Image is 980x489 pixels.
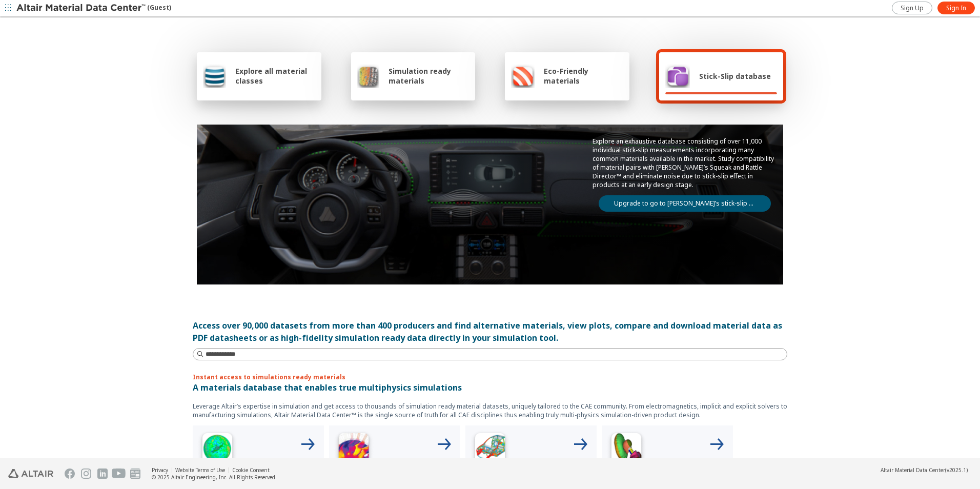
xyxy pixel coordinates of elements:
img: Altair Material Data Center [16,3,147,13]
a: Sign In [937,2,975,14]
span: Altair Material Data Center [881,466,945,474]
img: Eco-Friendly materials [511,64,535,88]
a: Cookie Consent [232,466,270,474]
p: A materials database that enables true multiphysics simulations [193,381,787,394]
img: Simulation ready materials [357,64,379,88]
p: Explore an exhaustive database consisting of over 11,000 individual stick-slip measurements incor... [593,137,777,189]
img: Crash Analyses Icon [606,430,647,471]
a: Sign Up [892,2,932,14]
img: Stick-Slip database [665,64,690,88]
span: Explore all material classes [235,66,315,86]
div: © 2025 Altair Engineering, Inc. All Rights Reserved. [152,474,277,481]
p: Instant access to simulations ready materials [193,373,787,381]
div: Access over 90,000 datasets from more than 400 producers and find alternative materials, view plo... [193,319,787,344]
span: Sign Up [901,4,924,12]
img: High Frequency Icon [197,430,238,471]
a: Website Terms of Use [175,466,225,474]
img: Altair Engineering [8,469,53,478]
span: Stick-Slip database [699,71,771,81]
a: Privacy [152,466,168,474]
img: Low Frequency Icon [333,430,374,471]
span: Simulation ready materials [389,66,469,86]
p: Leverage Altair’s expertise in simulation and get access to thousands of simulation ready materia... [193,402,787,419]
div: (v2025.1) [881,466,968,474]
span: Sign In [946,4,966,12]
a: Upgrade to go to [PERSON_NAME]’s stick-slip database [599,195,771,212]
div: (Guest) [16,3,171,13]
img: Explore all material classes [203,64,226,88]
span: Eco-Friendly materials [544,66,623,86]
img: Structural Analyses Icon [469,430,511,471]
